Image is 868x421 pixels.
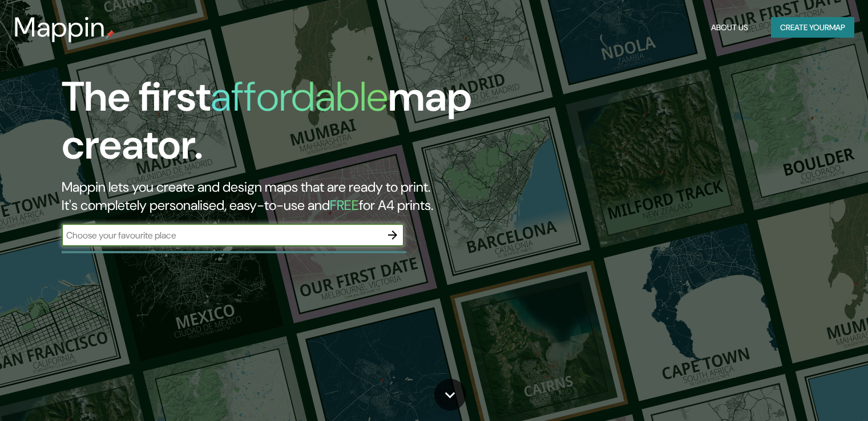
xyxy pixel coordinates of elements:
h2: Mappin lets you create and design maps that are ready to print. It's completely personalised, eas... [62,178,496,214]
h1: affordable [211,70,388,123]
img: mappin-pin [106,30,115,39]
button: Create yourmap [771,17,854,38]
h3: Mappin [14,11,106,43]
button: About Us [706,17,753,38]
h5: FREE [330,196,359,214]
h1: The first map creator. [62,73,496,178]
input: Choose your favourite place [62,229,381,242]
